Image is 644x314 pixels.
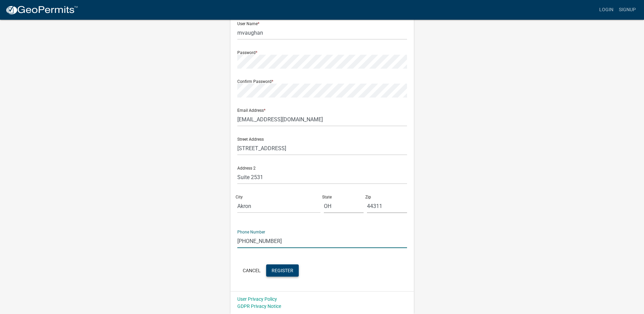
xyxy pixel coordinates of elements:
[237,303,281,309] a: GDPR Privacy Notice
[272,267,293,273] span: Register
[237,264,266,277] button: Cancel
[596,3,616,16] a: Login
[616,3,639,16] a: Signup
[266,264,299,277] button: Register
[237,296,277,302] a: User Privacy Policy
